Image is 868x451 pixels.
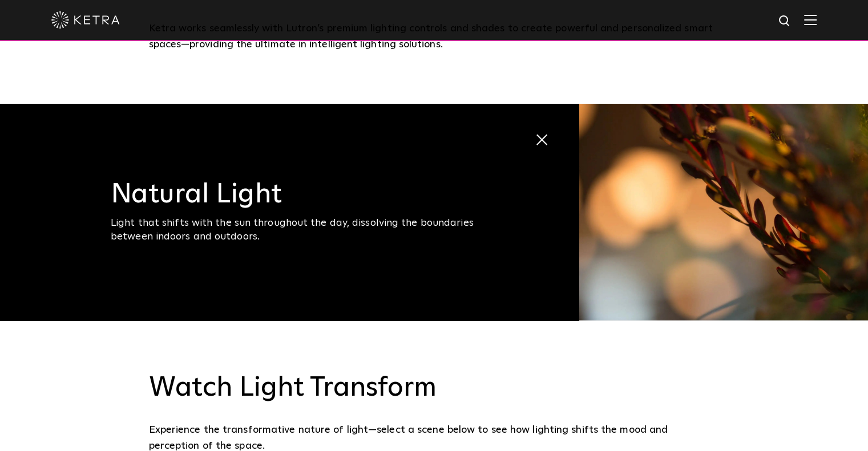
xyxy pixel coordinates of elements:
[51,11,120,29] img: ketra-logo-2019-white
[111,217,496,243] div: Light that shifts with the sun throughout the day, dissolving the boundaries between indoors and ...
[778,14,792,29] img: search icon
[804,14,817,25] img: Hamburger%20Nav.svg
[149,372,720,405] h3: Watch Light Transform
[579,104,868,320] img: natural_light
[111,181,496,208] h3: Natural Light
